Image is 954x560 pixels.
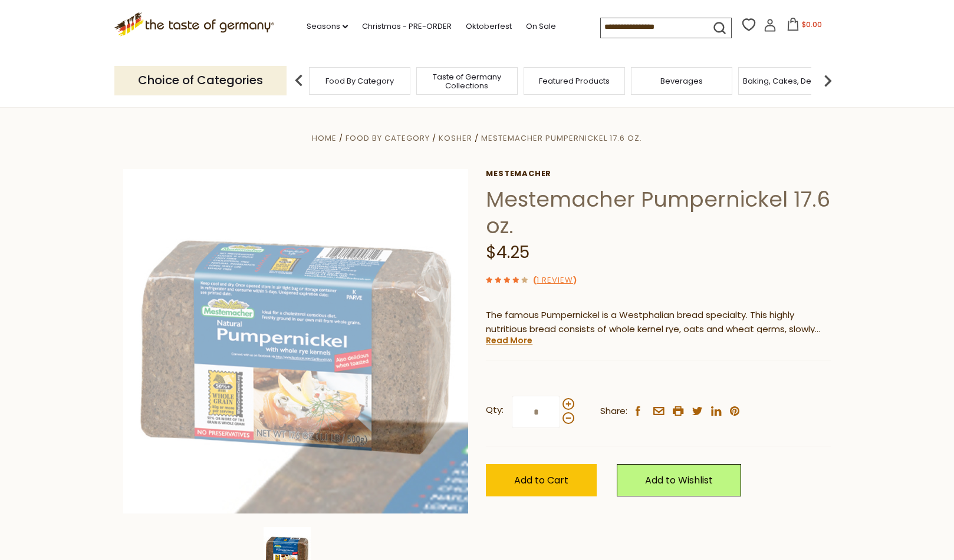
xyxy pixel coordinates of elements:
a: Beverages [660,77,703,85]
a: On Sale [526,20,556,33]
a: Mestemacher [486,169,831,178]
strong: Qty: [486,403,504,417]
h1: Mestemacher Pumpernickel 17.6 oz. [486,186,831,239]
p: Choice of Categories [114,66,287,95]
span: $0.00 [802,19,822,29]
p: The famous Pumpernickel is a Westphalian bread specialty. This highly nutritious bread consists o... [486,308,831,337]
a: Baking, Cakes, Desserts [743,77,834,85]
a: Home [312,132,337,144]
input: Qty: [512,396,560,428]
a: Taste of Germany Collections [420,72,514,90]
a: Oktoberfest [466,20,512,33]
a: Seasons [307,20,348,33]
a: Food By Category [325,77,394,85]
a: Mestemacher Pumpernickel 17.6 oz. [481,132,642,144]
a: 1 Review [537,274,573,287]
a: Food By Category [346,132,430,144]
img: next arrow [816,69,840,92]
span: Share: [600,404,627,419]
span: Add to Cart [514,473,568,487]
a: Read More [486,334,532,346]
a: Christmas - PRE-ORDER [362,20,452,33]
span: ( ) [533,274,577,286]
img: previous arrow [287,69,311,92]
a: Kosher [439,132,472,144]
a: Featured Products [539,77,610,85]
a: Add to Wishlist [617,464,741,496]
span: $4.25 [486,241,529,264]
button: Add to Cart [486,464,597,496]
img: Mestemacher Pumpernickel [123,169,468,513]
button: $0.00 [779,18,829,35]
